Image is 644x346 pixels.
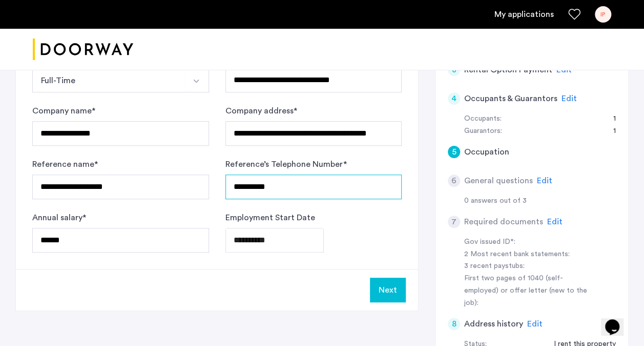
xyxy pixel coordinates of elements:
[32,68,185,92] button: Select option
[562,94,577,103] span: Edit
[464,236,593,248] div: Gov issued ID*:
[448,146,460,158] div: 5
[225,105,297,117] label: Company address *
[464,175,533,187] h5: General questions
[192,77,200,85] img: arrow
[464,216,543,228] h5: Required documents
[464,125,502,138] div: Guarantors:
[537,177,552,185] span: Edit
[603,113,616,125] div: 1
[184,68,209,92] button: Select option
[547,218,563,226] span: Edit
[603,125,616,138] div: 1
[464,146,509,158] h5: Occupation
[33,30,133,69] a: Cazamio logo
[370,278,406,302] button: Next
[464,195,616,207] div: 0 answers out of 3
[568,8,580,21] a: Favorites
[464,113,502,125] div: Occupants:
[225,212,315,224] label: Employment Start Date
[225,158,347,170] label: Reference’s Telephone Number *
[225,228,324,253] input: Employment Start Date
[464,260,593,273] div: 3 recent paystubs:
[527,320,543,328] span: Edit
[448,216,460,228] div: 7
[464,248,593,261] div: 2 Most recent bank statements:
[494,8,554,21] a: My application
[595,6,611,23] div: IP
[33,30,133,69] img: logo
[32,212,86,224] label: Annual salary *
[464,92,557,105] h5: Occupants & Guarantors
[32,105,95,117] label: Company name *
[448,175,460,187] div: 6
[448,318,460,330] div: 8
[556,66,572,74] span: Edit
[32,158,98,170] label: Reference name *
[448,92,460,105] div: 4
[464,318,523,330] h5: Address history
[464,273,593,310] div: First two pages of 1040 (self-employed) or offer letter (new to the job):
[601,305,634,336] iframe: chat widget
